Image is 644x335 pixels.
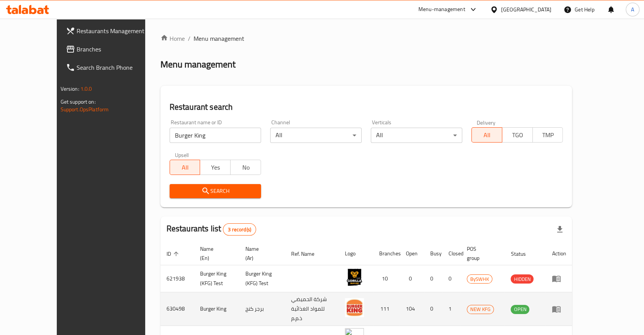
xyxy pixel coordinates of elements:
label: Upsell [175,152,189,157]
button: All [170,160,200,175]
td: 0 [424,265,442,292]
img: Burger King [345,298,364,317]
td: Burger King (KFG) Test [194,265,240,292]
span: TMP [536,130,560,141]
button: Search [170,184,261,198]
a: Search Branch Phone [60,58,164,77]
div: All [270,128,362,143]
th: Closed [442,242,461,265]
span: ID [167,249,181,258]
td: 10 [373,265,400,292]
a: Branches [60,40,164,58]
input: Search for restaurant name or ID.. [170,128,261,143]
span: Status [511,249,535,258]
td: 630498 [160,292,194,326]
span: All [475,130,499,141]
div: HIDDEN [511,274,533,284]
a: Restaurants Management [60,22,164,40]
th: Open [400,242,424,265]
span: Branches [77,45,158,54]
button: Yes [200,160,231,175]
span: A [631,5,634,14]
button: No [230,160,261,175]
span: Menu management [194,34,244,43]
div: Menu [552,274,566,283]
td: Burger King (KFG) Test [239,265,285,292]
span: TGO [505,130,530,141]
td: 0 [442,265,461,292]
td: شركة الحميضي للمواد الغذائية ذ.م.م [285,292,339,326]
td: 1 [442,292,461,326]
span: HIDDEN [511,275,533,284]
td: Burger King [194,292,240,326]
span: Name (En) [200,244,231,263]
span: Get support on: [61,97,96,107]
span: Version: [61,84,79,94]
a: Home [160,34,185,43]
th: Logo [339,242,373,265]
td: 621938 [160,265,194,292]
span: BySWHK [467,275,492,284]
h2: Restaurant search [170,101,563,113]
td: 104 [400,292,424,326]
button: TGO [502,127,533,143]
span: All [173,162,197,173]
span: No [234,162,258,173]
div: All [371,128,462,143]
button: All [471,127,502,143]
img: Burger King (KFG) Test [345,268,364,287]
label: Delivery [477,120,496,125]
th: Action [546,242,572,265]
div: [GEOGRAPHIC_DATA] [501,5,551,14]
span: Ref. Name [291,249,324,258]
th: Branches [373,242,400,265]
span: Search Branch Phone [77,63,158,72]
span: OPEN [511,305,529,314]
td: برجر كنج [239,292,285,326]
span: 1.0.0 [80,84,92,94]
td: 0 [400,265,424,292]
li: / [188,34,191,43]
th: Busy [424,242,442,265]
span: POS group [467,244,495,263]
button: TMP [532,127,563,143]
div: Export file [551,220,569,239]
div: Menu-management [418,5,465,14]
a: Support.OpsPlatform [61,104,109,114]
h2: Menu management [160,58,235,71]
nav: breadcrumb [160,34,572,43]
td: 0 [424,292,442,326]
span: Yes [203,162,227,173]
span: Search [176,186,255,196]
span: Name (Ar) [245,244,276,263]
span: Restaurants Management [77,26,158,35]
span: 3 record(s) [223,226,256,233]
span: NEW KFG [467,305,493,314]
h2: Restaurants list [167,223,256,236]
td: 111 [373,292,400,326]
div: Total records count [223,223,256,236]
